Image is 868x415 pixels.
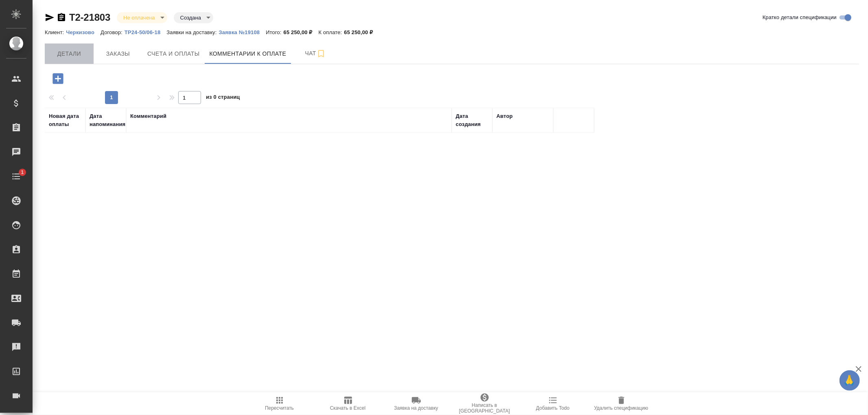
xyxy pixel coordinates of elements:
div: Не оплачена [117,12,167,23]
span: Чат [296,48,335,59]
p: ТР24-50/06-18 [125,29,167,35]
p: 65 250,00 ₽ [284,29,319,35]
a: Т2-21803 [69,12,110,23]
span: 1 [16,168,28,176]
p: Заявки на доставку: [166,29,219,35]
p: 65 250,00 ₽ [344,29,379,35]
div: Не оплачена [174,12,213,23]
p: Заявка №19108 [219,29,266,35]
button: Скопировать ссылку для ЯМессенджера [45,13,55,22]
button: Скопировать ссылку [57,13,66,22]
button: Заявка №19108 [219,28,266,37]
span: Счета и оплаты [147,49,200,59]
button: Добавить комментарий [47,70,69,87]
button: Не оплачена [121,14,157,21]
div: Дата создания [456,112,488,128]
button: Создана [178,14,203,21]
span: Комментарии к оплате [210,49,286,59]
a: ТР24-50/06-18 [125,28,167,35]
div: Дата напоминания [90,112,125,128]
p: Договор: [101,29,125,35]
span: из 0 страниц [206,92,240,104]
span: Кратко детали спецификации [763,13,837,22]
span: 🙏 [843,372,857,389]
p: Черкизово [66,29,101,35]
span: Заказы [98,49,138,59]
span: Детали [50,49,89,59]
svg: Подписаться [316,49,326,59]
button: 🙏 [840,370,860,391]
div: Комментарий [130,112,166,120]
a: Черкизово [66,28,101,35]
p: Клиент: [45,29,66,35]
p: К оплате: [319,29,344,35]
div: Новая дата оплаты [49,112,81,128]
div: Автор [496,112,513,120]
p: Итого: [266,29,283,35]
a: 1 [2,166,31,187]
